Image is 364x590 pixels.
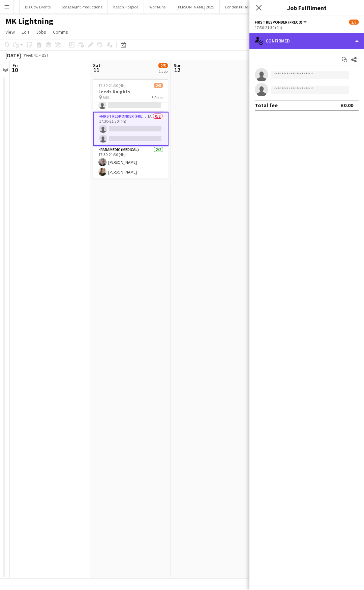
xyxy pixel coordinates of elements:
[3,28,18,36] a: View
[33,28,49,36] a: Jobs
[11,66,18,74] span: 10
[341,102,353,108] div: £0.00
[93,112,169,146] app-card-role: First Responder (FREC 3)1A0/217:30-21:30 (4h)
[93,79,169,179] app-job-card: 17:30-21:30 (4h)2/5Leeds Knights MKL3 RolesEmergency Care Assistant (Medical)2A0/117:30-21:30 (4h...
[19,28,32,36] a: Edit
[98,83,126,88] span: 17:30-21:30 (4h)
[154,83,163,88] span: 2/5
[255,102,278,108] div: Total fee
[93,89,169,95] h3: Leeds Knights
[173,66,182,74] span: 12
[159,69,168,74] div: 1 Job
[349,20,359,25] span: 2/5
[174,62,182,68] span: Sun
[42,53,49,58] div: BST
[50,28,71,36] a: Comms
[93,146,169,179] app-card-role: Paramedic (Medical)2/217:30-21:30 (4h)[PERSON_NAME][PERSON_NAME]
[5,16,53,26] h1: MK Lightning
[20,0,56,13] button: Big Cow Events
[93,62,100,68] span: Sat
[249,3,364,12] h3: Job Fulfilment
[171,0,220,13] button: [PERSON_NAME] 2025
[152,95,163,100] span: 3 Roles
[103,95,110,100] span: MKL
[249,33,364,49] div: Confirmed
[22,53,39,58] span: Week 41
[53,29,68,35] span: Comms
[92,66,100,74] span: 11
[255,20,308,25] button: First Responder (FREC 3)
[12,62,18,68] span: Fri
[5,52,21,59] div: [DATE]
[255,25,359,30] div: 17:30-21:30 (4h)
[5,29,15,35] span: View
[255,20,302,25] span: First Responder (FREC 3)
[144,0,171,13] button: Wolf Runs
[56,0,108,13] button: Stage Right Productions
[158,63,168,68] span: 2/5
[22,29,29,35] span: Edit
[220,0,267,13] button: London Pulse Netball
[108,0,144,13] button: Keech Hospice
[36,29,46,35] span: Jobs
